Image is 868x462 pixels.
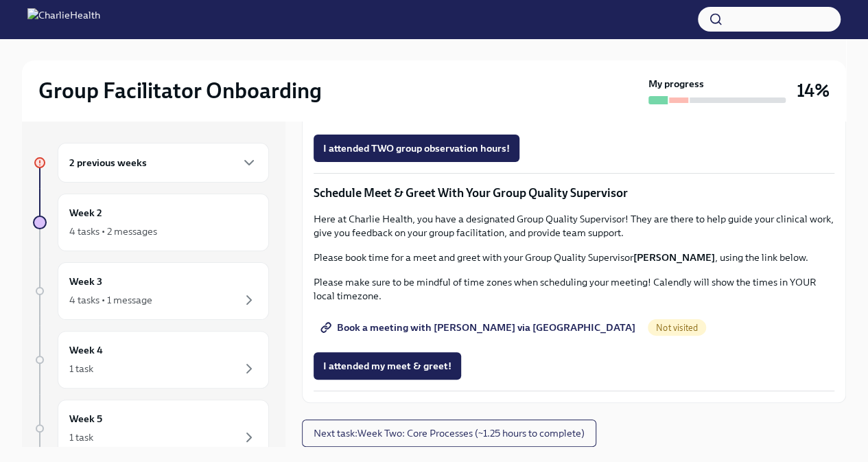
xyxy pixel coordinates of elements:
h6: 2 previous weeks [69,155,147,170]
button: Next task:Week Two: Core Processes (~1.25 hours to complete) [302,419,596,447]
strong: My progress [648,77,704,91]
span: I attended TWO group observation hours! [323,141,510,155]
h2: Group Facilitator Onboarding [38,77,322,104]
div: 2 previous weeks [58,143,269,183]
div: 4 tasks • 2 messages [69,224,157,238]
span: Book a meeting with [PERSON_NAME] via [GEOGRAPHIC_DATA] [323,321,635,334]
a: Week 34 tasks • 1 message [33,262,269,320]
a: Week 24 tasks • 2 messages [33,194,269,251]
h6: Week 3 [69,274,102,289]
h3: 14% [797,78,830,103]
div: 1 task [69,430,93,444]
span: I attended my meet & greet! [323,359,451,373]
button: I attended TWO group observation hours! [314,135,519,162]
span: Next task : Week Two: Core Processes (~1.25 hours to complete) [314,426,585,440]
strong: [PERSON_NAME] [633,251,715,264]
img: CharlieHealth [27,8,100,30]
button: I attended my meet & greet! [314,352,461,380]
p: Schedule Meet & Greet With Your Group Quality Supervisor [314,185,834,201]
span: Not visited [648,323,706,333]
a: Week 51 task [33,400,269,457]
h6: Week 2 [69,205,102,220]
h6: Week 5 [69,411,102,426]
p: Please make sure to be mindful of time zones when scheduling your meeting! Calendly will show the... [314,275,834,303]
a: Week 41 task [33,331,269,389]
p: Please book time for a meet and greet with your Group Quality Supervisor , using the link below. [314,251,834,264]
div: 1 task [69,362,93,376]
p: Here at Charlie Health, you have a designated Group Quality Supervisor! They are there to help gu... [314,212,834,240]
a: Book a meeting with [PERSON_NAME] via [GEOGRAPHIC_DATA] [314,314,645,341]
div: 4 tasks • 1 message [69,293,152,307]
h6: Week 4 [69,343,103,358]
